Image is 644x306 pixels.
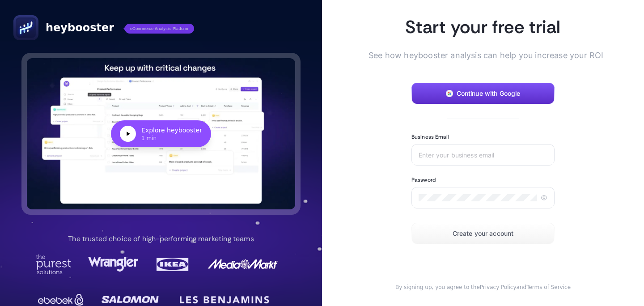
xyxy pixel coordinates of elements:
a: Terms of Service [526,284,571,290]
img: MediaMarkt [207,255,279,274]
span: eCommerce Analysis Platform [125,24,194,34]
span: heybooster [46,21,114,35]
a: heyboostereCommerce Analysis Platform [13,15,194,40]
span: See how heybooster analysis can help you increase your ROI [369,49,583,61]
div: 1 min [141,135,202,142]
button: Continue with Google [411,83,555,104]
div: Explore heybooster [141,126,202,135]
label: Password [411,176,436,183]
p: The trusted choice of high-performing marketing teams [68,234,254,244]
button: Explore heybooster1 min [27,58,295,209]
h1: Start your free trial [383,15,583,38]
span: Continue with Google [457,90,521,97]
a: Privacy Policy [480,284,517,290]
span: By signing up, you agree to the [395,284,480,290]
div: and [383,284,583,291]
input: Enter your business email [419,151,547,158]
img: Ikea [155,255,191,274]
img: Wrangler [88,255,138,274]
span: Create your account [453,230,514,237]
label: Business Email [411,133,449,140]
button: Create your account [411,223,555,244]
img: Purest [36,255,72,274]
